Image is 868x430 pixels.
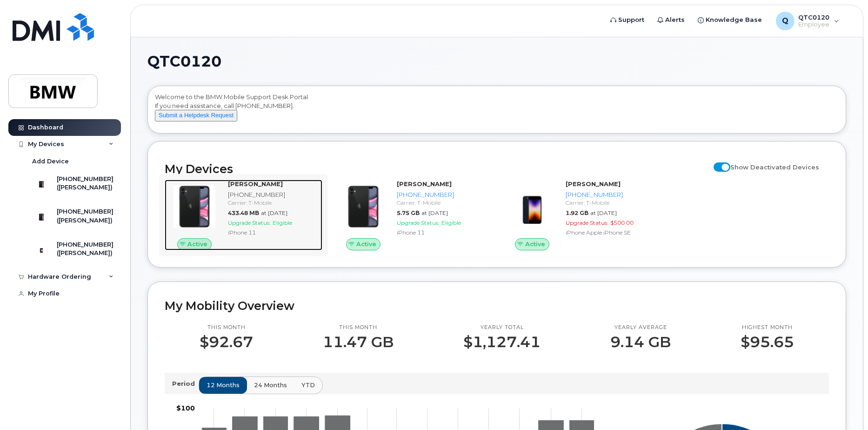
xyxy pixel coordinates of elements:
[397,209,420,216] span: 5.75 GB
[228,219,271,226] span: Upgrade Status:
[741,334,794,350] p: $95.65
[273,219,292,226] span: Eligible
[187,240,207,249] span: Active
[566,209,588,216] span: 1.92 GB
[397,180,452,188] strong: [PERSON_NAME]
[172,379,199,388] p: Period
[155,93,839,130] div: Welcome to the BMW Mobile Support Desk Portal If you need assistance, call [PHONE_NUMBER].
[441,219,461,226] span: Eligible
[566,219,608,226] span: Upgrade Status:
[200,334,253,350] p: $92.67
[397,190,487,199] div: [PHONE_NUMBER]
[356,240,376,249] span: Active
[261,209,287,216] span: at [DATE]
[200,324,253,331] p: This month
[566,199,656,207] div: Carrier: T-Mobile
[463,334,541,350] p: $1,127.41
[714,158,721,166] input: Show Deactivated Devices
[147,54,221,68] span: QTC0120
[155,111,237,119] a: Submit a Helpdesk Request
[172,184,217,229] img: iPhone_11.jpg
[254,381,287,390] span: 24 months
[155,110,237,121] button: Submit a Helpdesk Request
[610,219,634,226] span: $500.00
[176,404,195,412] tspan: $100
[510,184,554,229] img: image20231002-3703462-10zne2t.jpeg
[228,199,319,207] div: Carrier: T-Mobile
[228,209,259,216] span: 433.48 MB
[323,324,394,331] p: This month
[165,299,829,313] h2: My Mobility Overview
[525,240,545,249] span: Active
[165,180,322,250] a: Active[PERSON_NAME][PHONE_NUMBER]Carrier: T-Mobile433.48 MBat [DATE]Upgrade Status:EligibleiPhone 11
[566,180,621,188] strong: [PERSON_NAME]
[502,180,660,250] a: Active[PERSON_NAME][PHONE_NUMBER]Carrier: T-Mobile1.92 GBat [DATE]Upgrade Status:$500.00iPhone Ap...
[566,190,656,199] div: [PHONE_NUMBER]
[323,334,394,350] p: 11.47 GB
[228,228,319,236] div: iPhone 11
[397,199,487,207] div: Carrier: T-Mobile
[341,184,386,229] img: iPhone_11.jpg
[397,228,487,236] div: iPhone 11
[165,162,709,176] h2: My Devices
[566,228,656,236] div: iPhone Apple iPhone SE
[301,381,315,390] span: YTD
[421,209,448,216] span: at [DATE]
[828,390,861,423] iframe: Messenger Launcher
[610,334,671,350] p: 9.14 GB
[463,324,541,331] p: Yearly total
[397,219,440,226] span: Upgrade Status:
[334,180,491,250] a: Active[PERSON_NAME][PHONE_NUMBER]Carrier: T-Mobile5.75 GBat [DATE]Upgrade Status:EligibleiPhone 11
[228,180,283,188] strong: [PERSON_NAME]
[590,209,617,216] span: at [DATE]
[730,163,819,171] span: Show Deactivated Devices
[610,324,671,331] p: Yearly average
[741,324,794,331] p: Highest month
[228,190,319,199] div: [PHONE_NUMBER]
